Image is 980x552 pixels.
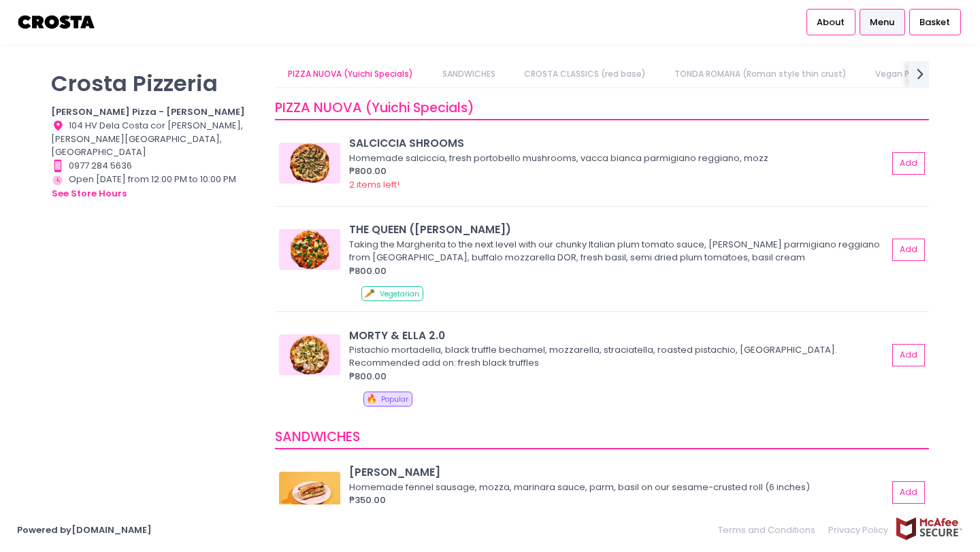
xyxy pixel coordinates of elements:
div: [PERSON_NAME] [349,464,887,480]
span: 2 items left! [349,178,399,191]
a: Powered by[DOMAIN_NAME] [17,523,152,536]
span: About [817,16,845,29]
button: Add [892,481,925,504]
div: Homemade fennel sausage, mozza, marinara sauce, parm, basil on our sesame-crusted roll (6 inches) [349,481,883,494]
div: Taking the Margherita to the next level with our chunky Italian plum tomato sauce, [PERSON_NAME] ... [349,238,883,264]
p: Crosta Pizzeria [51,70,258,97]
div: ₱800.00 [349,264,887,278]
button: Add [892,239,925,261]
a: SANDWICHES [429,61,508,87]
button: Add [892,152,925,175]
img: HOAGIE ROLL [279,472,340,513]
b: [PERSON_NAME] Pizza - [PERSON_NAME] [51,105,245,118]
a: Privacy Policy [822,517,896,543]
div: 104 HV Dela Costa cor [PERSON_NAME], [PERSON_NAME][GEOGRAPHIC_DATA], [GEOGRAPHIC_DATA] [51,119,258,159]
span: Menu [870,16,894,29]
a: TONDA ROMANA (Roman style thin crust) [661,61,860,87]
img: MORTY & ELLA 2.0 [279,334,340,375]
a: Menu [860,9,905,35]
img: THE QUEEN (Margherita) [279,229,340,270]
img: logo [17,10,97,34]
a: CROSTA CLASSICS (red base) [510,61,659,87]
span: PIZZA NUOVA (Yuichi Specials) [275,99,474,117]
span: Popular [381,394,408,404]
div: 0977 284 5636 [51,159,258,173]
div: Pistachio mortadella, black truffle bechamel, mozzarella, straciatella, roasted pistachio, [GEOGR... [349,343,883,370]
a: Vegan Pizza [862,61,940,87]
span: 🥕 [364,287,375,300]
div: SALCICCIA SHROOMS [349,135,887,151]
span: Vegetarian [380,289,419,299]
span: 🔥 [366,392,377,405]
div: THE QUEEN ([PERSON_NAME]) [349,222,887,237]
img: SALCICCIA SHROOMS [279,143,340,184]
a: About [806,9,855,35]
div: ₱800.00 [349,165,887,178]
div: Open [DATE] from 12:00 PM to 10:00 PM [51,173,258,201]
div: ₱350.00 [349,494,887,507]
div: Homemade salciccia, fresh portobello mushrooms, vacca bianca parmigiano reggiano, mozz [349,152,883,165]
a: Terms and Conditions [718,517,822,543]
button: see store hours [51,186,127,201]
span: Basket [919,16,950,29]
button: Add [892,344,925,366]
div: MORTY & ELLA 2.0 [349,328,887,343]
div: ₱800.00 [349,370,887,383]
span: SANDWICHES [275,428,360,446]
a: PIZZA NUOVA (Yuichi Specials) [275,61,427,87]
img: mcafee-secure [895,517,963,540]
